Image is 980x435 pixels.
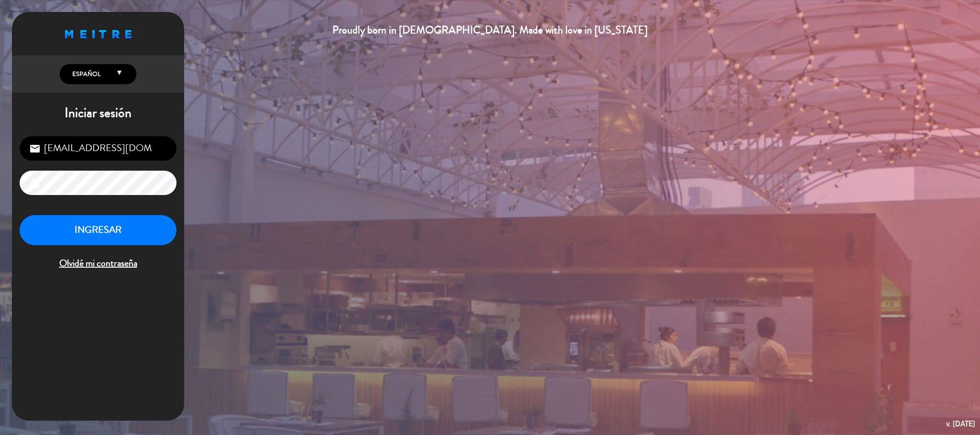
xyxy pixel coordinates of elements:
h1: Iniciar sesión [12,105,184,121]
i: lock [29,177,41,189]
input: Correo Electrónico [20,136,176,161]
button: INGRESAR [20,215,176,245]
span: Olvidé mi contraseña [20,256,176,272]
div: v. [DATE] [946,417,975,430]
span: Español [70,69,100,79]
i: email [29,143,41,154]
